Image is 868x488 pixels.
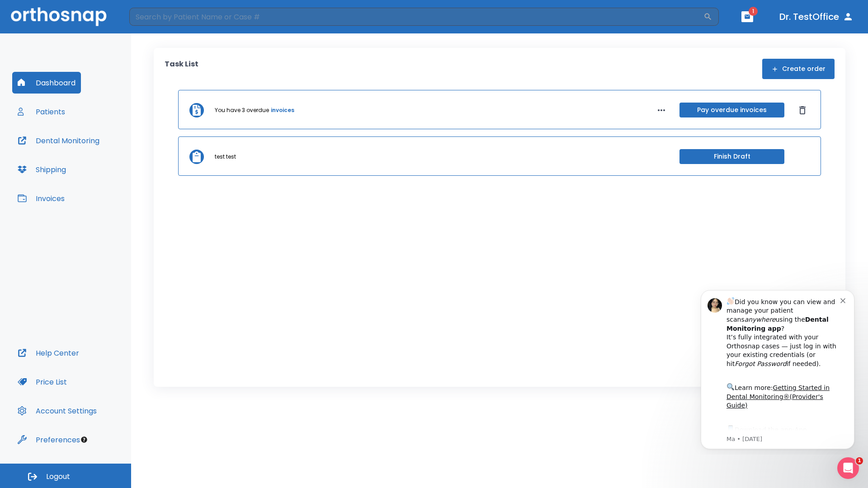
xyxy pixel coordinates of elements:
[46,472,70,482] span: Logout
[679,103,784,117] button: Pay overdue invoices
[749,7,758,16] span: 1
[12,429,85,450] button: Preferences
[39,144,120,160] a: App Store
[837,457,859,479] iframe: Intercom live chat
[776,9,857,25] button: Dr. TestOffice
[80,436,88,444] div: Tooltip anchor
[12,159,71,180] button: Shipping
[12,101,71,122] button: Patients
[215,106,269,114] p: You have 3 overdue
[687,282,868,455] iframe: Intercom notifications message
[12,72,81,94] button: Dashboard
[129,8,703,26] input: Search by Patient Name or Case #
[12,371,72,393] button: Price List
[12,400,102,422] button: Account Settings
[39,153,153,161] p: Message from Ma, sent 7w ago
[39,142,153,188] div: Download the app: | ​ Let us know if you need help getting started!
[271,106,294,114] a: invoices
[11,7,107,26] img: Orthosnap
[165,59,198,79] p: Task List
[12,188,70,209] button: Invoices
[215,153,236,161] p: test test
[795,103,810,117] button: Dismiss
[153,14,160,21] button: Dismiss notification
[679,149,784,164] button: Finish Draft
[762,59,835,79] button: Create order
[856,457,863,465] span: 1
[12,130,105,151] button: Dental Monitoring
[12,342,85,364] button: Help Center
